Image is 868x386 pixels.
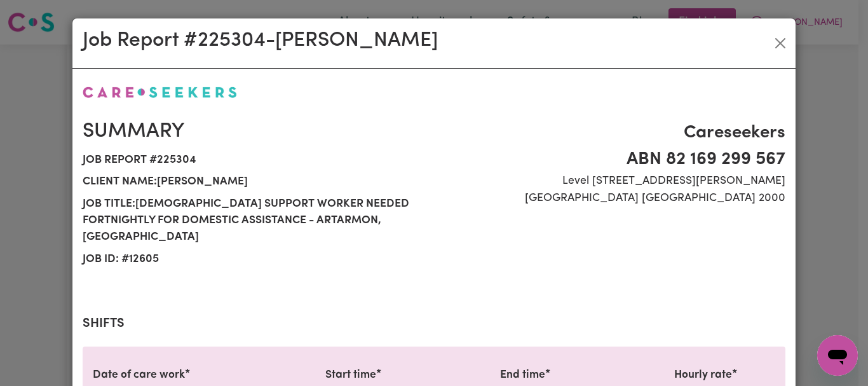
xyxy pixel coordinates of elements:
label: Date of care work [93,367,185,383]
span: [GEOGRAPHIC_DATA] [GEOGRAPHIC_DATA] 2000 [442,190,785,207]
span: ABN 82 169 299 567 [442,146,785,173]
span: Client name: [PERSON_NAME] [83,171,426,193]
span: Careseekers [442,120,785,146]
h2: Job Report # 225304 - [PERSON_NAME] [83,29,438,53]
iframe: Button to launch messaging window [817,335,858,376]
span: Level [STREET_ADDRESS][PERSON_NAME] [442,173,785,190]
h2: Summary [83,120,426,144]
span: Job title: [DEMOGRAPHIC_DATA] Support Worker Needed Fortnightly For Domestic Assistance - Artarmo... [83,193,426,249]
label: Start time [325,367,376,383]
span: Job ID: # 12605 [83,249,426,270]
button: Close [770,33,790,53]
img: Careseekers logo [83,86,237,98]
h2: Shifts [83,316,785,331]
label: End time [500,367,545,383]
span: Job report # 225304 [83,149,426,171]
label: Hourly rate [674,367,732,383]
